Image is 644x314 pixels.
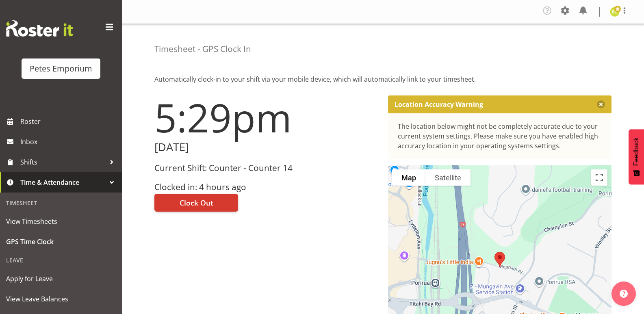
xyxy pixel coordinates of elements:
[610,7,620,17] img: emma-croft7499.jpg
[2,232,120,252] a: GPS Time Clock
[620,290,628,298] img: help-xxl-2.png
[20,156,106,168] span: Shifts
[2,269,120,289] a: Apply for Leave
[20,136,118,148] span: Inbox
[154,182,378,192] h3: Clocked in: 4 hours ago
[2,289,120,309] a: View Leave Balances
[154,95,378,139] h1: 5:29pm
[154,194,238,212] button: Clock Out
[6,215,116,227] span: View Timesheets
[154,141,378,154] h2: [DATE]
[2,211,120,232] a: View Timesheets
[154,163,378,173] h3: Current Shift: Counter - Counter 14
[392,169,425,186] button: Show street map
[20,115,118,128] span: Roster
[591,169,607,186] button: Toggle fullscreen view
[6,293,116,305] span: View Leave Balances
[597,100,605,108] button: Close message
[633,137,640,166] span: Feedback
[398,121,602,151] div: The location below might not be completely accurate due to your current system settings. Please m...
[6,273,116,285] span: Apply for Leave
[154,74,611,84] p: Automatically clock-in to your shift via your mobile device, which will automatically link to you...
[30,63,92,75] div: Petes Emporium
[425,169,471,186] button: Show satellite imagery
[395,100,483,108] p: Location Accuracy Warning
[6,236,116,248] span: GPS Time Clock
[154,44,251,54] h4: Timesheet - GPS Clock In
[2,252,120,269] div: Leave
[2,195,120,211] div: Timesheet
[180,197,213,208] span: Clock Out
[20,176,106,188] span: Time & Attendance
[629,129,644,184] button: Feedback - Show survey
[6,20,73,37] img: Rosterit website logo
